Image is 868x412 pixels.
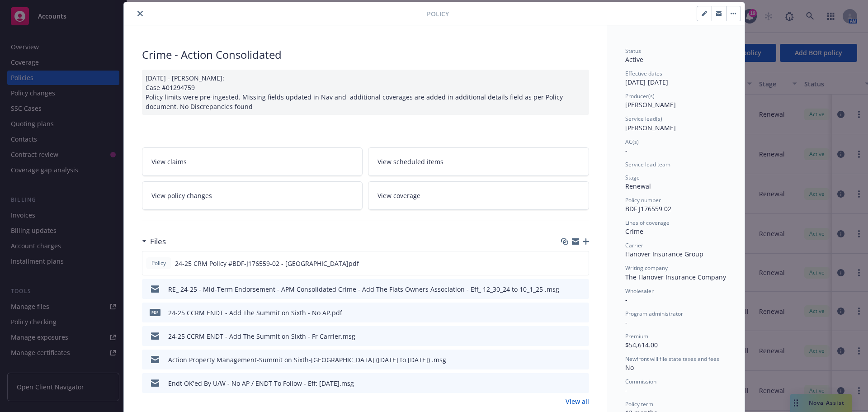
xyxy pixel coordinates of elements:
[625,204,671,213] span: BDF J176559 02
[427,9,449,19] span: Policy
[142,181,363,210] a: View policy changes
[151,191,212,200] span: View policy changes
[625,174,640,181] span: Stage
[368,181,589,210] a: View coverage
[150,259,168,267] span: Policy
[625,196,661,204] span: Policy number
[625,146,627,155] span: -
[577,259,585,268] button: preview file
[135,8,146,19] button: close
[168,331,355,341] div: 24-25 CCRM ENDT - Add The Summit on Sixth - Fr Carrier.msg
[150,309,160,316] span: pdf
[150,236,166,247] h3: Files
[625,55,643,64] span: Active
[625,161,670,168] span: Service lead team
[625,47,641,55] span: Status
[563,331,570,341] button: download file
[625,70,662,77] span: Effective dates
[368,147,589,176] a: View scheduled items
[577,284,585,294] button: preview file
[625,355,719,363] span: Newfront will file state taxes and fees
[625,378,656,385] span: Commission
[577,379,585,388] button: preview file
[175,259,359,268] span: 24-25 CRM Policy #BDF-J176559-02 - [GEOGRAPHIC_DATA]pdf
[625,264,668,272] span: Writing company
[563,308,570,317] button: download file
[625,363,634,372] span: No
[577,331,585,341] button: preview file
[625,310,683,317] span: Program administrator
[625,123,676,132] span: [PERSON_NAME]
[625,318,627,327] span: -
[625,227,726,236] div: Crime
[625,341,658,349] span: $54,614.00
[625,100,676,109] span: [PERSON_NAME]
[625,386,627,394] span: -
[625,242,643,249] span: Carrier
[625,400,653,408] span: Policy term
[625,92,655,100] span: Producer(s)
[377,191,420,200] span: View coverage
[625,138,639,146] span: AC(s)
[625,250,703,258] span: Hanover Insurance Group
[625,70,726,87] div: [DATE] - [DATE]
[566,397,589,406] a: View all
[625,182,651,190] span: Renewal
[563,355,570,365] button: download file
[168,379,354,388] div: Endt OK'ed By U/W - No AP / ENDT To Follow - Eff: [DATE].msg
[377,157,443,166] span: View scheduled items
[577,355,585,365] button: preview file
[563,379,570,388] button: download file
[625,219,670,227] span: Lines of coverage
[625,115,662,123] span: Service lead(s)
[142,70,589,115] div: [DATE] - [PERSON_NAME]: Case #01294759 Policy limits were pre-ingested. Missing fields updated in...
[142,47,589,62] div: Crime - Action Consolidated
[625,287,654,295] span: Wholesaler
[625,332,648,340] span: Premium
[563,284,570,294] button: download file
[625,273,726,281] span: The Hanover Insurance Company
[168,284,559,294] div: RE_ 24-25 - Mid-Term Endorsement - APM Consolidated Crime - Add The Flats Owners Association - Ef...
[168,355,446,365] div: Action Property Management-Summit on Sixth-[GEOGRAPHIC_DATA] ([DATE] to [DATE]) .msg
[562,259,570,268] button: download file
[168,308,342,317] div: 24-25 CCRM ENDT - Add The Summit on Sixth - No AP.pdf
[142,236,166,247] div: Files
[625,295,627,304] span: -
[577,308,585,317] button: preview file
[142,147,363,176] a: View claims
[151,157,187,166] span: View claims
